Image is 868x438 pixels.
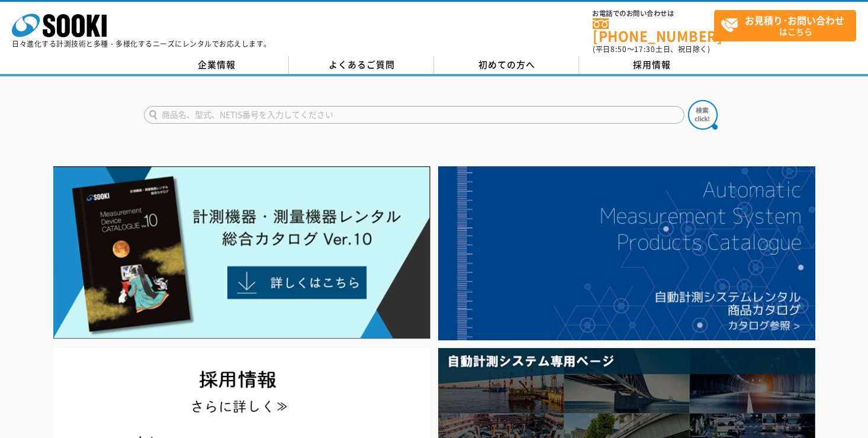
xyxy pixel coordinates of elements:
strong: お見積り･お問い合わせ [745,13,844,27]
a: お見積り･お問い合わせはこちら [714,10,856,41]
a: 企業情報 [144,56,289,74]
a: 初めての方へ [434,56,579,74]
input: 商品名、型式、NETIS番号を入力してください [144,106,684,124]
span: 17:30 [634,44,655,54]
img: 自動計測システムカタログ [438,166,815,340]
span: お電話でのお問い合わせは [593,10,714,17]
a: 採用情報 [579,56,724,74]
span: 初めての方へ [478,58,535,71]
a: [PHONE_NUMBER] [593,18,714,43]
a: よくあるご質問 [289,56,434,74]
span: (平日 ～ 土日、祝日除く) [593,44,710,54]
p: 日々進化する計測技術と多種・多様化するニーズにレンタルでお応えします。 [12,40,271,47]
img: Catalog Ver10 [53,166,430,339]
img: btn_search.png [688,100,718,130]
span: 8:50 [610,44,627,54]
span: はこちら [721,11,856,40]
